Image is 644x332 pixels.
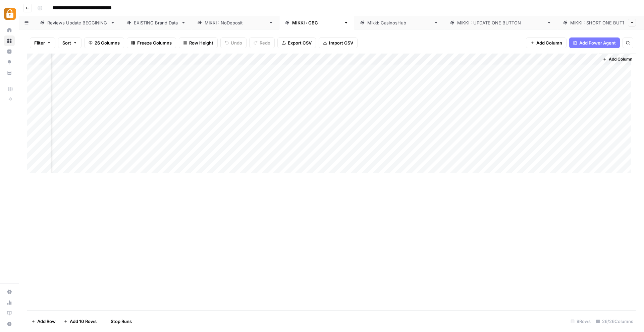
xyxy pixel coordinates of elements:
a: Settings [4,286,15,297]
div: 9 Rows [568,316,593,327]
span: Sort [62,39,71,46]
a: Your Data [4,68,15,78]
a: Learning Hub [4,308,15,319]
a: Browse [4,35,15,46]
a: Usage [4,297,15,308]
a: [PERSON_NAME] : NoDeposit [192,16,279,29]
button: Help + Support [4,319,15,329]
button: Export CSV [277,37,316,48]
span: Add Row [37,318,56,325]
button: Import CSV [319,37,358,48]
span: Add Column [609,56,632,62]
a: [PERSON_NAME] : CBC [279,16,354,29]
button: Redo [249,37,275,48]
button: Freeze Columns [127,37,176,48]
div: [PERSON_NAME] : NoDeposit [205,19,266,26]
button: Add Column [526,37,567,48]
span: Export CSV [288,39,312,46]
img: Adzz Logo [4,8,16,20]
button: Add 10 Rows [60,316,101,327]
span: Undo [231,39,242,46]
span: Add 10 Rows [70,318,97,325]
a: [PERSON_NAME] : UPDATE ONE BUTTON [444,16,557,29]
button: Undo [220,37,247,48]
button: Add Row [27,316,60,327]
span: Add Power Agent [579,39,616,46]
div: [PERSON_NAME] : UPDATE ONE BUTTON [457,19,544,26]
button: Add Power Agent [569,37,620,48]
button: Filter [30,37,55,48]
a: EXISTING Brand Data [121,16,192,29]
div: Reviews Update BEGGINING [47,19,108,26]
span: Add Column [536,39,562,46]
div: 26/26 Columns [593,316,636,327]
button: Stop Runs [101,316,136,327]
span: Redo [260,39,270,46]
a: Home [4,25,15,35]
div: [PERSON_NAME]: CasinosHub [367,19,431,26]
span: Row Height [189,39,213,46]
button: Sort [58,37,82,48]
button: 26 Columns [84,37,124,48]
span: 26 Columns [95,39,120,46]
a: [PERSON_NAME]: CasinosHub [354,16,444,29]
a: Opportunities [4,57,15,68]
a: Reviews Update BEGGINING [34,16,121,29]
div: EXISTING Brand Data [134,19,178,26]
a: Insights [4,46,15,57]
span: Import CSV [329,39,353,46]
div: [PERSON_NAME] : CBC [292,19,341,26]
span: Stop Runs [111,318,132,325]
button: Workspace: Adzz [4,5,15,22]
button: Add Column [600,55,635,64]
span: Filter [34,39,45,46]
button: Row Height [179,37,218,48]
span: Freeze Columns [137,39,172,46]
